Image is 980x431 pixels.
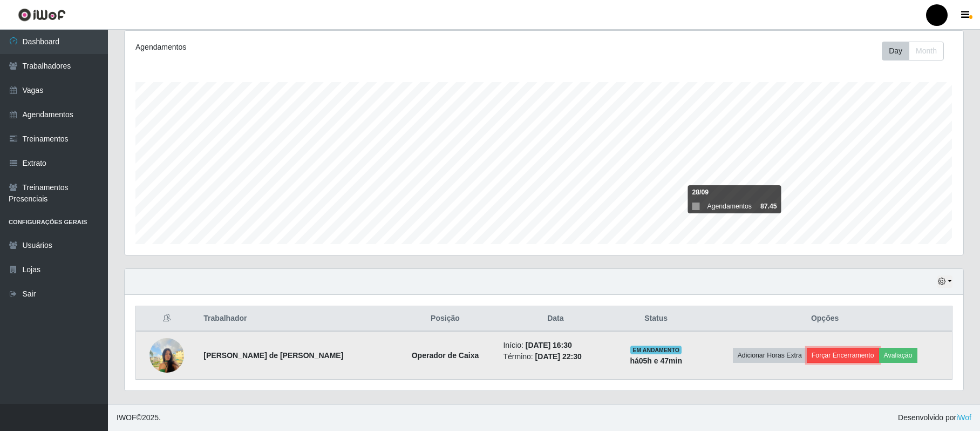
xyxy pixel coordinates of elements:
[496,306,614,332] th: Data
[879,348,917,363] button: Avaliação
[393,306,496,332] th: Posição
[898,412,971,423] span: Desenvolvido por
[882,42,909,60] button: Day
[882,42,944,60] div: First group
[149,332,184,378] img: 1744233316031.jpeg
[117,412,161,423] span: © 2025 .
[698,306,952,332] th: Opções
[135,42,466,53] div: Agendamentos
[117,413,137,422] span: IWOF
[733,348,807,363] button: Adicionar Horas Extra
[956,413,971,422] a: iWof
[630,346,682,354] span: EM ANDAMENTO
[630,356,682,365] strong: há 05 h e 47 min
[197,306,393,332] th: Trabalhador
[535,352,582,361] time: [DATE] 22:30
[18,8,66,22] img: CoreUI Logo
[882,42,952,60] div: Toolbar with button groups
[909,42,944,60] button: Month
[503,340,608,351] li: Início:
[203,351,343,360] strong: [PERSON_NAME] de [PERSON_NAME]
[412,351,479,360] strong: Operador de Caixa
[526,341,572,349] time: [DATE] 16:30
[614,306,698,332] th: Status
[503,351,608,362] li: Término:
[807,348,879,363] button: Forçar Encerramento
